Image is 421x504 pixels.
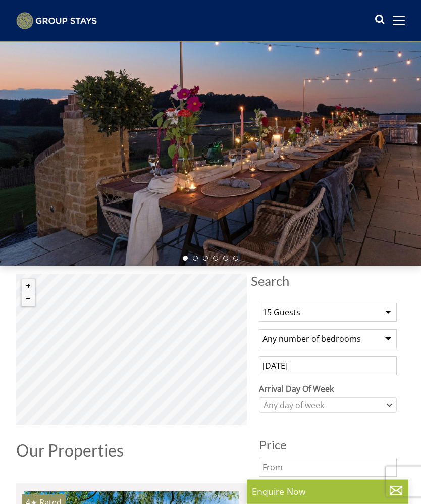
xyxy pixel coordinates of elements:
button: Zoom out [22,293,35,306]
div: Combobox [259,398,397,413]
p: Enquire Now [252,485,403,498]
img: Group Stays [16,12,97,29]
input: From [259,458,397,477]
input: Arrival Date [259,357,397,376]
button: Zoom in [22,280,35,293]
label: Arrival Day Of Week [259,383,397,395]
span: Search [251,274,405,288]
h3: Price [259,439,397,452]
h1: Our Properties [16,442,247,460]
div: Any day of week [261,400,384,411]
canvas: Map [16,274,247,426]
